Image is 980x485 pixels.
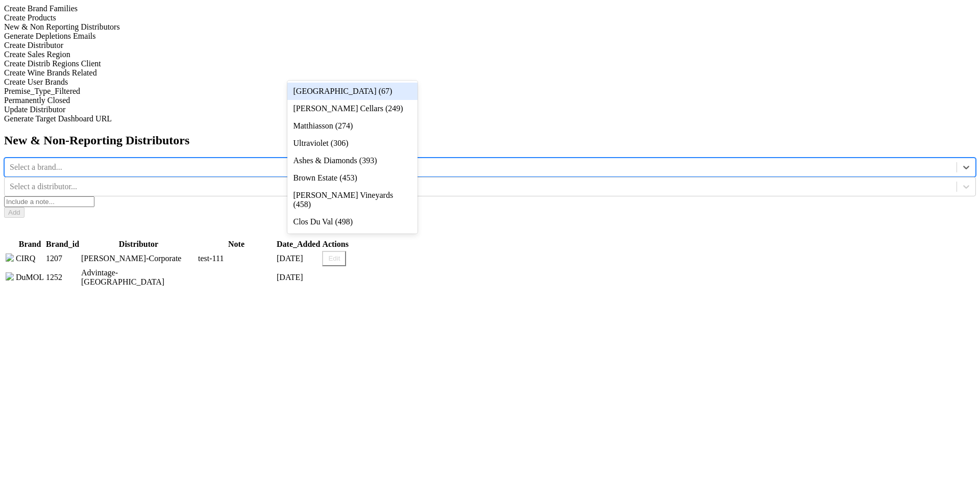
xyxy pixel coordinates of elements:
[81,268,197,287] td: Advintage-[GEOGRAPHIC_DATA]
[287,135,418,152] div: Ultraviolet (306)
[4,68,976,78] div: Create Wine Brands Related
[45,239,80,249] th: Brand_id
[4,87,976,96] div: Premise_Type_Filtered
[81,250,197,267] td: [PERSON_NAME]-Corporate
[287,169,418,187] div: Brown Estate (453)
[287,100,418,117] div: [PERSON_NAME] Cellars (249)
[287,187,418,213] div: [PERSON_NAME] Vineyards (458)
[287,152,418,169] div: Ashes & Diamonds (393)
[45,268,80,287] td: 1252
[4,78,976,87] div: Create User Brands
[4,4,976,13] div: Create Brand Families
[15,250,44,267] td: CIRQ
[198,239,275,249] th: Note
[45,250,80,267] td: 1207
[287,117,418,135] div: Matthiasson (274)
[4,13,976,22] div: Create Products
[276,250,321,267] td: [DATE]
[198,250,275,267] td: test-111
[4,50,976,59] div: Create Sales Region
[4,41,976,50] div: Create Distributor
[287,213,418,231] div: Clos Du Val (498)
[6,272,14,280] img: delete.svg
[4,207,24,218] button: Add
[4,32,976,41] div: Generate Depletions Emails
[287,83,418,100] div: [GEOGRAPHIC_DATA] (67)
[276,268,321,287] td: [DATE]
[81,239,197,249] th: Distributor
[276,239,321,249] th: Date_Added
[287,231,418,248] div: [PERSON_NAME] (519)
[4,59,976,68] div: Create Distrib Regions Client
[4,96,976,105] div: Permanently Closed
[322,251,346,266] button: Edit
[322,239,450,249] th: Actions
[6,253,14,262] img: delete.svg
[4,114,976,123] div: Generate Target Dashboard URL
[15,239,44,249] th: Brand
[4,196,94,207] input: Include a note...
[4,22,976,32] div: New & Non Reporting Distributors
[15,268,44,287] td: DuMOL
[4,134,976,147] h2: New & Non-Reporting Distributors
[4,105,976,114] div: Update Distributor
